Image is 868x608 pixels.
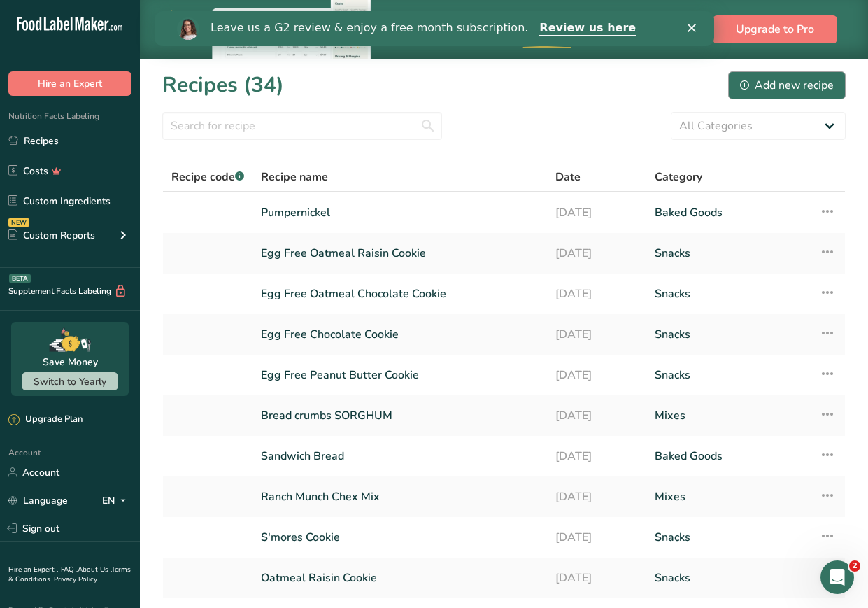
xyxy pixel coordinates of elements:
iframe: Intercom live chat banner [155,11,714,46]
div: Upgrade to Pro [441,1,651,59]
iframe: Intercom live chat [820,560,854,594]
a: [DATE] [555,563,638,593]
a: Bread crumbs SORGHUM [261,401,539,430]
span: Recipe name [261,169,328,185]
button: Switch to Yearly [22,372,118,390]
a: Snacks [655,320,802,349]
a: FAQ . [61,565,78,574]
a: [DATE] [555,523,638,552]
a: Mixes [655,401,802,430]
a: [DATE] [555,279,638,309]
a: Hire an Expert . [8,565,58,574]
a: Egg Free Chocolate Cookie [261,320,539,349]
a: Snacks [655,523,802,552]
button: Upgrade to Pro [713,15,837,43]
button: Add new recipe [728,71,846,99]
a: Language [8,488,68,513]
div: EN [102,492,131,509]
a: Snacks [655,360,802,390]
div: BETA [9,274,31,283]
a: [DATE] [555,198,638,227]
div: Upgrade Plan [8,413,83,427]
a: [DATE] [555,441,638,471]
a: Snacks [655,279,802,309]
a: About Us . [78,565,111,574]
a: [DATE] [555,401,638,430]
input: Search for recipe [162,112,442,140]
a: Baked Goods [655,441,802,471]
span: 2 [849,560,860,572]
a: [DATE] [555,320,638,349]
div: Custom Reports [8,228,95,243]
a: Privacy Policy [54,574,97,584]
span: Switch to Yearly [34,375,106,388]
a: Oatmeal Raisin Cookie [261,563,539,593]
span: Upgrade to Pro [736,21,814,38]
a: Baked Goods [655,198,802,227]
span: Recipe code [171,169,244,185]
a: [DATE] [555,482,638,511]
a: Snacks [655,563,802,593]
div: NEW [8,218,29,227]
a: S'mores Cookie [261,523,539,552]
a: Pumpernickel [261,198,539,227]
a: Snacks [655,239,802,268]
span: Date [555,169,581,185]
a: Egg Free Oatmeal Chocolate Cookie [261,279,539,309]
a: Sandwich Bread [261,441,539,471]
div: Save Money [43,355,98,369]
a: Egg Free Oatmeal Raisin Cookie [261,239,539,268]
a: [DATE] [555,239,638,268]
a: Mixes [655,482,802,511]
a: Terms & Conditions . [8,565,131,584]
span: Category [655,169,702,185]
a: [DATE] [555,360,638,390]
div: Close [533,13,547,21]
a: Ranch Munch Chex Mix [261,482,539,511]
div: Add new recipe [740,77,834,94]
h1: Recipes (34) [162,69,284,101]
button: Hire an Expert [8,71,131,96]
a: Egg Free Peanut Butter Cookie [261,360,539,390]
